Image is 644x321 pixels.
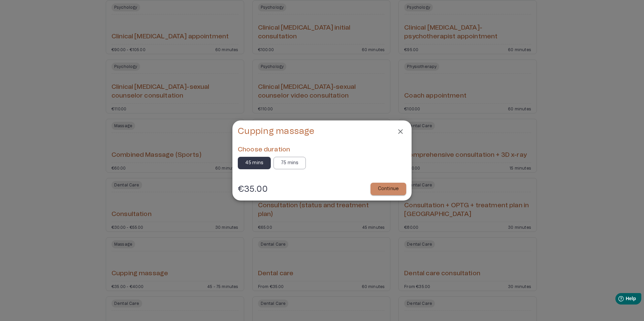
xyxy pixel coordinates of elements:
[238,145,406,154] h6: Choose duration
[238,184,268,194] h4: €35.00
[591,290,644,309] iframe: Help widget launcher
[281,159,298,167] p: 75 mins
[371,183,406,195] button: Continue
[238,157,271,169] button: 45 mins
[395,126,406,137] button: Close
[378,185,399,192] p: Continue
[245,159,263,167] p: 45 mins
[238,126,314,137] h4: Cupping massage
[273,157,306,169] button: 75 mins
